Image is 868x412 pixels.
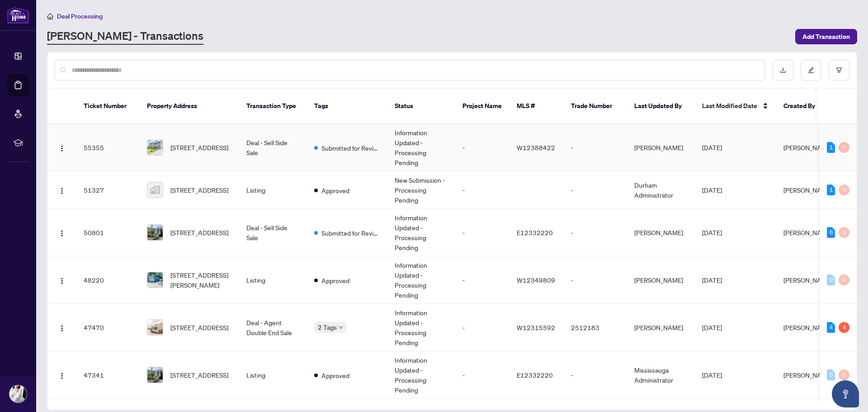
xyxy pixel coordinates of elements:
td: - [455,124,509,171]
button: edit [801,60,821,81]
img: thumbnail-img [147,320,163,335]
span: [DATE] [702,276,722,284]
a: [PERSON_NAME] - Transactions [47,28,203,45]
span: [PERSON_NAME] [783,276,832,284]
td: - [455,256,509,304]
td: 48220 [76,256,140,304]
th: Project Name [455,89,509,124]
div: 0 [839,275,849,285]
span: [PERSON_NAME] [783,323,832,331]
td: - [564,171,627,209]
td: - [455,351,509,399]
span: [STREET_ADDRESS] [170,322,228,332]
span: down [339,325,343,330]
span: Approved [321,370,349,380]
th: Created By [776,89,830,124]
td: - [564,351,627,399]
td: - [564,256,627,304]
td: Deal - Sell Side Sale [239,124,307,171]
img: Logo [58,372,66,379]
td: Durham Administrator [627,171,695,209]
td: 50801 [76,209,140,256]
button: Logo [55,225,69,240]
button: filter [829,60,849,81]
th: Status [387,89,455,124]
td: 47470 [76,304,140,351]
div: 4 [827,322,835,333]
span: Approved [321,185,349,195]
td: [PERSON_NAME] [627,209,695,256]
td: - [455,171,509,209]
span: [DATE] [702,143,722,152]
td: Mississauga Administrator [627,351,695,399]
span: [DATE] [702,323,722,331]
td: [PERSON_NAME] [627,256,695,304]
img: thumbnail-img [147,140,163,155]
td: - [564,124,627,171]
img: Logo [58,187,66,194]
td: Listing [239,351,307,399]
th: Transaction Type [239,89,307,124]
img: Logo [58,230,66,237]
div: 0 [827,369,835,380]
th: Last Updated By [627,89,695,124]
span: [PERSON_NAME] [783,228,832,237]
td: - [455,209,509,256]
div: 0 [839,142,849,153]
td: Deal - Sell Side Sale [239,209,307,256]
span: E12332220 [517,371,553,379]
span: [DATE] [702,228,722,237]
button: Open asap [832,380,859,407]
span: Approved [321,275,349,285]
td: 2512183 [564,304,627,351]
th: Property Address [140,89,239,124]
div: 4 [839,322,849,333]
td: - [564,209,627,256]
span: [PERSON_NAME] [783,186,832,194]
button: Logo [55,368,69,382]
img: logo [7,7,29,24]
td: 51327 [76,171,140,209]
td: [PERSON_NAME] [627,304,695,351]
span: home [47,13,53,19]
td: - [455,304,509,351]
div: 0 [839,369,849,380]
button: Logo [55,320,69,335]
td: Information Updated - Processing Pending [387,256,455,304]
img: Logo [58,145,66,152]
div: 0 [827,275,835,285]
span: [PERSON_NAME] [783,143,832,152]
div: 1 [827,142,835,153]
th: Last Modified Date [695,89,776,124]
span: [STREET_ADDRESS] [170,185,228,195]
span: [STREET_ADDRESS] [170,370,228,380]
span: [PERSON_NAME] [783,371,832,379]
td: Information Updated - Processing Pending [387,351,455,399]
th: Ticket Number [76,89,140,124]
td: Deal - Agent Double End Sale [239,304,307,351]
th: Tags [307,89,387,124]
span: filter [836,67,842,73]
span: [STREET_ADDRESS] [170,227,228,237]
span: W12315592 [517,323,555,331]
td: 47341 [76,351,140,399]
td: [PERSON_NAME] [627,124,695,171]
span: [DATE] [702,371,722,379]
span: [STREET_ADDRESS][PERSON_NAME] [170,270,232,290]
span: Submitted for Review [321,143,380,153]
div: 0 [839,227,849,238]
button: Logo [55,273,69,287]
td: Listing [239,171,307,209]
img: Logo [58,277,66,284]
div: 0 [839,185,849,195]
span: edit [808,67,814,73]
th: MLS # [509,89,564,124]
span: download [780,67,786,73]
img: thumbnail-img [147,272,163,288]
img: Profile Icon [9,385,27,403]
td: New Submission - Processing Pending [387,171,455,209]
span: Add Transaction [802,29,850,44]
span: 2 Tags [318,322,337,332]
img: thumbnail-img [147,225,163,240]
img: thumbnail-img [147,367,163,383]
